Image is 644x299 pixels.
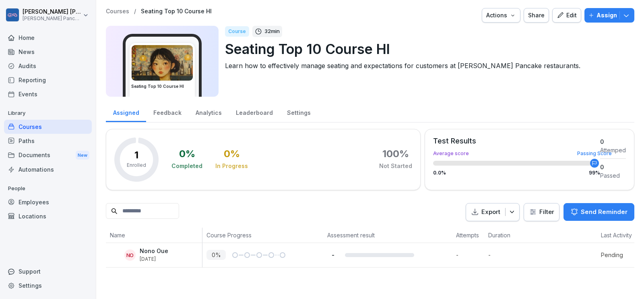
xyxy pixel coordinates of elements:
img: a44whdirlwcifv2f497wusy2.png [132,45,193,81]
p: Learn how to effectively manage seating and expectations for customers at [PERSON_NAME] Pancake r... [225,61,628,71]
button: Send Reminder [563,203,634,221]
a: Settings [4,278,92,293]
p: Assign [597,11,617,20]
div: 0 % [179,149,195,159]
p: Attempts [456,231,480,239]
a: Assigned [106,102,146,122]
h3: Seating Top 10 Course HI [131,83,193,89]
p: Export [481,208,500,217]
div: Completed [171,162,202,170]
div: Edit [557,11,577,20]
a: Reporting [4,73,92,87]
p: Enrolled [127,162,146,169]
a: Locations [4,209,92,223]
button: Export [466,203,520,221]
p: 0 % [206,250,226,260]
div: 0 % [224,149,240,159]
div: Passed [600,171,626,180]
div: 99 % [589,170,600,175]
button: Edit [552,8,581,23]
p: - [488,251,524,259]
p: Duration [488,231,520,239]
div: Not Started [379,162,412,170]
a: Audits [4,59,92,73]
div: New [76,151,89,160]
p: Assessment result [327,231,448,239]
button: Share [524,8,549,23]
p: - [327,251,339,259]
p: [PERSON_NAME] [PERSON_NAME] [23,8,81,15]
p: Name [110,231,198,239]
a: Automations [4,162,92,176]
p: 1 [134,150,138,160]
div: Course [225,26,249,37]
div: NO [124,249,136,261]
div: Test Results [433,137,596,145]
p: - [456,251,484,259]
a: Events [4,87,92,101]
a: Seating Top 10 Course HI [141,8,212,15]
p: 32 min [264,27,280,35]
a: DocumentsNew [4,148,92,163]
p: [PERSON_NAME] Pancakes [23,16,81,21]
p: Seating Top 10 Course HI [225,39,628,59]
a: Settings [280,102,318,122]
p: Course Progress [206,231,319,239]
div: 0.0 % [433,170,596,175]
div: Attemped [600,146,626,154]
p: / [134,8,136,15]
p: People [4,182,92,195]
a: Paths [4,134,92,148]
p: Nono Oue [140,248,168,255]
a: Feedback [146,102,188,122]
p: Library [4,107,92,120]
a: Home [4,31,92,45]
a: Courses [106,8,129,15]
div: 0 [600,163,626,171]
button: Filter [524,203,559,221]
button: Assign [584,8,634,23]
p: Send Reminder [581,208,627,216]
a: Employees [4,195,92,209]
div: Average score [433,151,596,156]
div: 0 [600,137,626,146]
div: Support [4,264,92,278]
div: Filter [529,208,554,216]
div: Passing Score [577,151,612,156]
div: Share [528,11,545,20]
div: Actions [486,11,516,20]
button: Actions [482,8,520,23]
a: News [4,45,92,59]
a: Courses [4,120,92,134]
a: Analytics [188,102,229,122]
div: 100 % [382,149,409,159]
a: Leaderboard [229,102,280,122]
p: [DATE] [140,256,168,262]
div: Documents [4,148,92,163]
div: In Progress [215,162,248,170]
